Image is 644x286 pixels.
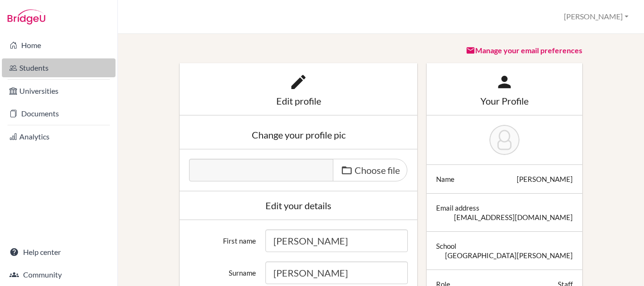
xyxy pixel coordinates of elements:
img: Bridge-U [8,9,45,25]
div: [PERSON_NAME] [517,174,573,184]
div: Edit profile [189,96,408,106]
div: [GEOGRAPHIC_DATA][PERSON_NAME] [445,251,573,260]
div: School [436,241,456,251]
label: First name [184,229,260,245]
label: Surname [184,261,260,278]
div: Your Profile [436,96,572,106]
span: Choose file [355,164,400,176]
button: [PERSON_NAME] [560,8,633,25]
a: Documents [2,104,116,123]
a: Students [2,58,116,77]
img: Arleen Guzman [489,125,520,155]
a: Analytics [2,127,116,146]
div: Name [436,174,454,184]
a: Help center [2,243,116,261]
div: Email address [436,203,479,212]
a: Manage your email preferences [466,46,582,55]
a: Community [2,265,116,284]
a: Home [2,36,116,55]
div: Edit your details [189,201,408,210]
div: Change your profile pic [189,130,408,139]
a: Universities [2,82,116,100]
div: [EMAIL_ADDRESS][DOMAIN_NAME] [454,212,573,222]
